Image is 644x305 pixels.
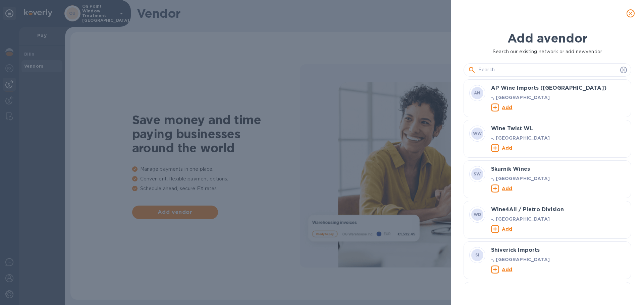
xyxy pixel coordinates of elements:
p: -, [GEOGRAPHIC_DATA] [491,215,626,222]
h3: Shiverick Imports [491,247,626,253]
b: WW [473,131,482,136]
b: AN [474,90,481,95]
p: -, [GEOGRAPHIC_DATA] [491,175,626,181]
u: Add [502,266,512,272]
p: -, [GEOGRAPHIC_DATA] [491,256,626,262]
h3: Wine4All / Pietro Division [491,207,626,213]
u: Add [502,104,512,110]
p: Search our existing network or add new vendor [464,48,631,55]
b: SW [474,171,481,176]
input: Search [479,65,618,75]
u: Add [502,226,512,231]
b: WD [474,212,481,217]
h3: Skurnik Wines [491,166,626,172]
div: grid [464,79,637,284]
b: Add a vendor [507,31,587,46]
u: Add [502,185,512,191]
u: Add [502,145,512,150]
h3: Wine Twist WL [491,126,626,132]
p: -, [GEOGRAPHIC_DATA] [491,94,626,100]
h3: AP Wine Imports ([GEOGRAPHIC_DATA]) [491,85,626,91]
b: SI [475,252,480,257]
p: -, [GEOGRAPHIC_DATA] [491,134,626,141]
button: close [623,5,639,21]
